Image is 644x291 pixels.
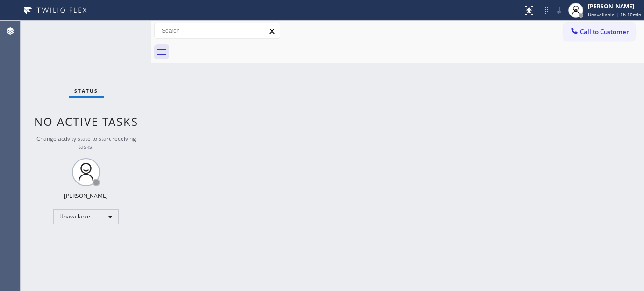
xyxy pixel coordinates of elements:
div: [PERSON_NAME] [64,192,108,200]
span: No active tasks [34,114,138,129]
div: [PERSON_NAME] [588,2,641,10]
button: Call to Customer [564,23,635,41]
div: Unavailable [53,209,119,224]
button: Mute [552,4,565,17]
span: Unavailable | 1h 10min [588,11,641,18]
span: Call to Customer [580,28,629,36]
span: Change activity state to start receiving tasks. [36,135,136,151]
input: Search [155,23,280,38]
span: Status [74,87,98,94]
